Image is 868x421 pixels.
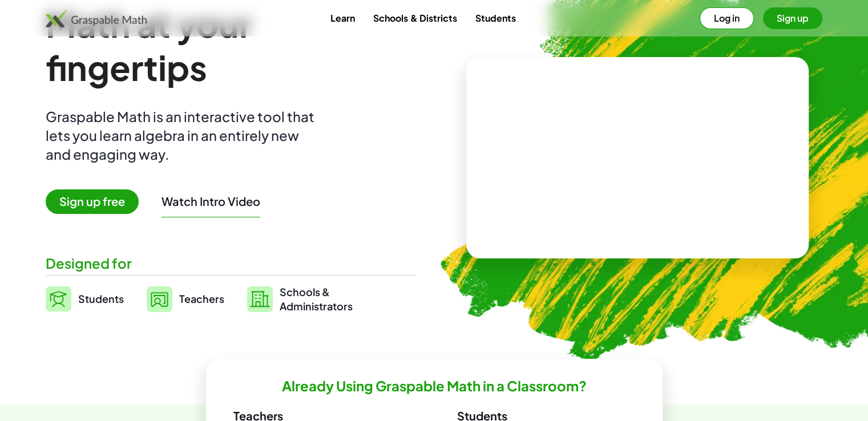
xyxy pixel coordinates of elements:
[280,285,353,313] span: Schools & Administrators
[46,189,139,214] span: Sign up free
[46,107,320,164] div: Graspable Math is an interactive tool that lets you learn algebra in an entirely new and engaging...
[763,7,822,29] button: Sign up
[247,285,353,313] a: Schools &Administrators
[46,254,416,273] div: Designed for
[282,377,587,395] h2: Already Using Graspable Math in a Classroom?
[321,7,364,29] a: Learn
[46,2,409,89] h1: Math at your fingertips
[247,286,273,312] img: svg%3e
[179,292,224,305] span: Teachers
[46,285,124,313] a: Students
[364,7,466,29] a: Schools & Districts
[162,194,260,209] button: Watch Intro Video
[147,286,172,312] img: svg%3e
[78,292,124,305] span: Students
[700,7,754,29] button: Log in
[46,286,71,311] img: svg%3e
[147,285,224,313] a: Teachers
[466,7,524,29] a: Students
[552,115,723,201] video: What is this? This is dynamic math notation. Dynamic math notation plays a central role in how Gr...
